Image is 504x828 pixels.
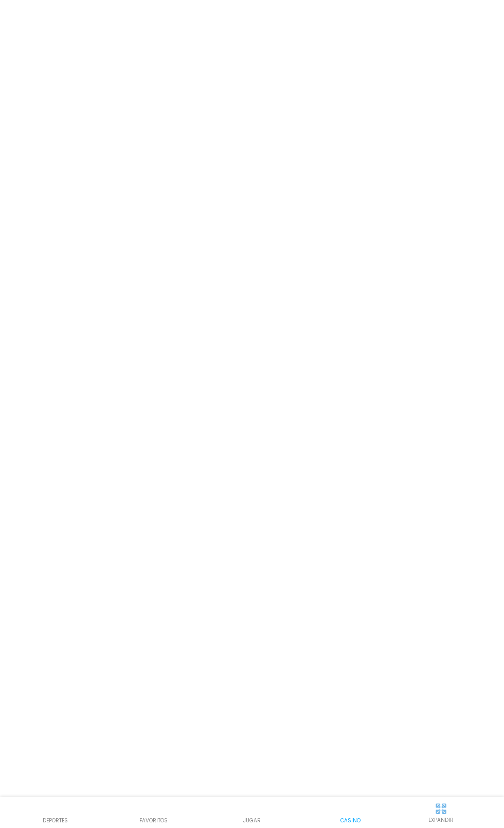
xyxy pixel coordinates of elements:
img: hide [435,802,447,815]
p: Deportes [43,817,68,824]
a: favoritos [104,801,203,824]
a: Deportes [6,801,104,824]
a: JUGAR [203,801,301,824]
p: JUGAR [243,817,261,824]
p: Casino [340,817,361,824]
a: Casino [301,801,400,824]
p: EXPANDIR [428,816,454,824]
p: favoritos [139,817,168,824]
